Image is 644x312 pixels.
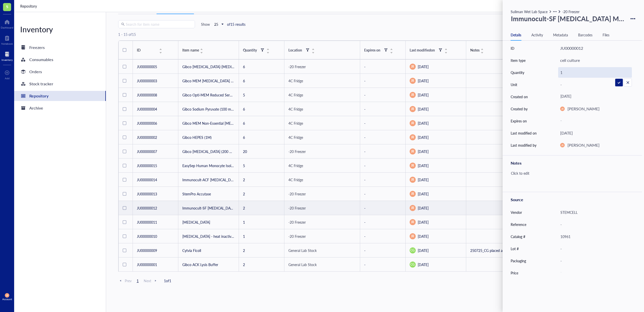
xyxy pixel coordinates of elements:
td: JU00000006 [133,116,178,130]
span: JR [561,108,563,110]
div: [DATE] [410,134,462,140]
span: -20 Freezer [288,220,306,225]
b: 25 [214,22,218,27]
td: - [360,60,406,74]
th: Item name [178,41,239,59]
td: JU00000002 [133,130,178,144]
span: JR [561,144,563,147]
span: 4C Fridge [288,78,303,83]
span: JR [411,163,414,168]
div: Unit [511,82,517,87]
div: Immunocult-SF [MEDICAL_DATA] Medium [509,12,627,25]
span: JR [6,294,8,297]
span: 1 [135,278,141,283]
div: STEMCELL [558,207,632,218]
div: of 15 results [227,22,245,27]
div: Item type [511,58,526,63]
div: Expires on [364,47,380,53]
td: 250725_CG placed an order, more incoming [466,243,527,257]
span: CG [410,262,415,267]
td: - [360,229,406,243]
td: Gibco HEPES (1M) [178,130,239,144]
div: Quantity [511,70,524,75]
span: JR [411,149,414,154]
span: Prev [118,278,132,283]
span: JR [411,93,414,97]
span: -20 Freezer [288,234,306,239]
td: - [360,257,406,272]
div: [DATE] [410,163,462,169]
div: -20 Freezer [562,9,580,14]
div: - [558,243,632,254]
div: ID [511,45,514,51]
td: JU00000012 [133,201,178,215]
td: - [360,187,406,201]
span: 4C Fridge [288,92,303,97]
div: Inventory [2,58,13,61]
div: [DATE] [410,247,462,253]
div: [DATE] [410,148,462,154]
a: Freezers [14,42,106,53]
div: Catalog # [511,234,525,239]
div: [DATE] [410,120,462,126]
div: 1 - 15 of 15 [118,32,136,37]
div: cell culture [560,57,580,64]
td: JU00000003 [133,74,178,88]
td: Gibco MEM [MEDICAL_DATA] Solution (50X) [178,74,239,88]
div: [DATE] [410,64,462,70]
div: Inventory [14,24,106,34]
div: [DATE] [410,205,462,211]
td: JU00000004 [133,102,178,116]
span: JR [411,192,414,196]
div: Notebook [1,42,13,45]
div: Last modified on [511,130,537,136]
div: - [558,268,630,277]
td: JU00000010 [133,229,178,243]
div: [PERSON_NAME] [567,106,600,112]
span: JR [411,107,414,111]
div: [DATE] [558,92,632,101]
span: 4C Fridge [288,135,303,140]
div: 10961 [558,231,632,242]
div: Last modified by [511,142,536,148]
a: Repository [14,91,106,101]
div: Metadata [553,32,568,38]
div: Last modified on [410,47,435,53]
td: JU00000015 [133,159,178,173]
td: 2 [239,243,284,257]
span: Item name [182,47,199,53]
div: Archive [29,105,43,112]
td: Immunocult-SF [MEDICAL_DATA] Medium [178,201,239,215]
div: Dashboard [1,26,13,29]
span: -20 Freezer [288,64,306,69]
td: 6 [239,102,284,116]
div: Packaging [511,258,526,264]
div: - [558,116,632,125]
td: JU00000008 [133,88,178,102]
div: Price [511,270,518,276]
span: JR [411,64,414,69]
td: 1 [239,229,284,243]
td: - [360,201,406,215]
span: General Lab Stock [288,262,317,267]
td: StemPro Accutase [178,187,239,201]
span: JR [411,206,414,210]
div: Created by [511,106,528,112]
span: JR [411,234,414,239]
td: Gibco Opti-MEM Reduced Serum Medium, GlutaMAX™ Supplement [178,88,239,102]
a: Notebook [1,34,13,45]
td: 6 [239,130,284,144]
td: - [360,159,406,173]
td: - [360,173,406,187]
td: 5 [239,159,284,173]
a: Dashboard [1,18,13,29]
div: Add [5,77,10,80]
td: Immunocult-ACF [MEDICAL_DATA] Medium [178,173,239,187]
td: 2 [239,201,284,215]
td: 6 [239,116,284,130]
div: Notes [511,160,634,167]
td: - [360,130,406,144]
td: - [360,144,406,159]
div: [DATE] [410,177,462,183]
td: EasySep Human Monocyte Isolation Kit [178,159,239,173]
